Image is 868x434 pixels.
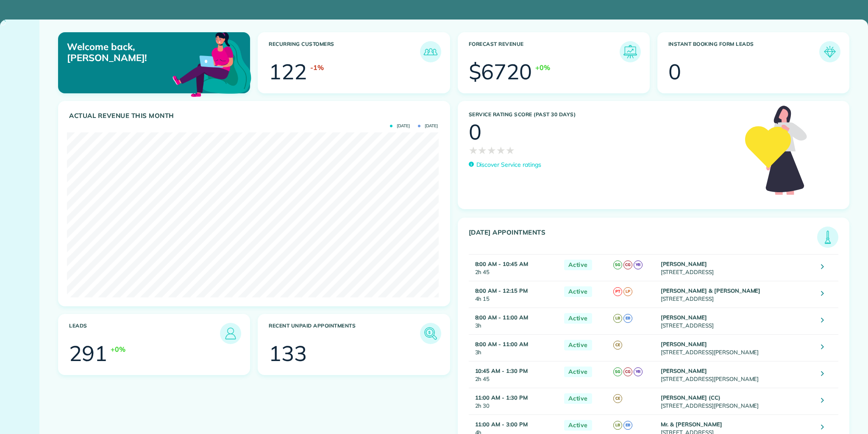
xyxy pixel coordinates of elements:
td: 2h 45 [469,254,560,281]
span: [DATE] [418,124,438,128]
strong: 10:45 AM - 1:30 PM [475,367,528,374]
strong: [PERSON_NAME] [661,367,707,374]
span: Active [564,340,592,350]
span: YB [634,260,643,269]
strong: [PERSON_NAME] & [PERSON_NAME] [661,287,761,294]
p: Discover Service ratings [476,160,541,169]
td: [STREET_ADDRESS] [659,281,815,308]
strong: [PERSON_NAME] (CC) [661,394,721,401]
h3: Actual Revenue this month [69,112,441,120]
img: icon_form_leads-04211a6a04a5b2264e4ee56bc0799ec3eb69b7e499cbb523a139df1d13a81ae0.png [821,43,838,60]
td: [STREET_ADDRESS] [659,308,815,334]
span: Active [564,367,592,377]
span: [DATE] [390,124,410,128]
img: dashboard_welcome-42a62b7d889689a78055ac9021e634bf52bae3f8056760290aed330b23ab8690.png [171,22,253,105]
td: [STREET_ADDRESS] [659,254,815,281]
span: CG [623,367,632,376]
span: ★ [487,143,496,158]
div: 122 [269,61,307,82]
td: [STREET_ADDRESS][PERSON_NAME] [659,388,815,414]
span: ★ [469,143,478,158]
td: 3h [469,334,560,361]
img: icon_recurring_customers-cf858462ba22bcd05b5a5880d41d6543d210077de5bb9ebc9590e49fd87d84ed.png [422,43,439,60]
span: PT [613,287,622,296]
strong: Mr. & [PERSON_NAME] [661,421,722,428]
h3: Recurring Customers [269,41,420,62]
h3: Instant Booking Form Leads [668,41,819,62]
div: 291 [69,343,107,364]
h3: Recent unpaid appointments [269,323,420,344]
td: 2h 30 [469,388,560,414]
div: +0% [535,62,550,73]
td: [STREET_ADDRESS][PERSON_NAME] [659,361,815,388]
strong: 8:00 AM - 12:15 PM [475,287,528,294]
h3: Leads [69,323,220,344]
strong: [PERSON_NAME] [661,260,707,267]
span: Active [564,313,592,324]
div: 0 [668,61,681,82]
strong: 8:00 AM - 11:00 AM [475,341,528,347]
span: CG [623,260,632,269]
span: LP [623,287,632,296]
strong: 8:00 AM - 10:45 AM [475,260,528,267]
span: SG [613,260,622,269]
td: 2h 45 [469,361,560,388]
div: 0 [469,121,481,143]
div: $6720 [469,61,532,82]
span: Active [564,393,592,404]
span: EB [623,421,632,430]
span: ★ [506,143,515,158]
span: SG [613,367,622,376]
div: 133 [269,343,307,364]
span: CE [613,394,622,403]
span: CE [613,341,622,350]
strong: 8:00 AM - 11:00 AM [475,314,528,321]
span: Active [564,420,592,431]
td: 3h [469,308,560,334]
div: +0% [111,344,125,354]
td: 4h 15 [469,281,560,308]
strong: [PERSON_NAME] [661,341,707,347]
span: LB [613,421,622,430]
div: -1% [310,62,324,73]
a: Discover Service ratings [469,160,541,169]
span: Active [564,260,592,270]
span: YB [634,367,643,376]
h3: [DATE] Appointments [469,229,818,248]
img: icon_unpaid_appointments-47b8ce3997adf2238b356f14209ab4cced10bd1f174958f3ca8f1d0dd7fffeee.png [422,325,439,342]
h3: Forecast Revenue [469,41,620,62]
span: EB [623,314,632,323]
strong: [PERSON_NAME] [661,314,707,321]
span: LB [613,314,622,323]
h3: Service Rating score (past 30 days) [469,112,737,118]
span: ★ [478,143,487,158]
img: icon_forecast_revenue-8c13a41c7ed35a8dcfafea3cbb826a0462acb37728057bba2d056411b612bbbe.png [622,43,639,60]
span: ★ [496,143,506,158]
p: Welcome back, [PERSON_NAME]! [67,41,189,64]
strong: 11:00 AM - 1:30 PM [475,394,528,401]
img: icon_todays_appointments-901f7ab196bb0bea1936b74009e4eb5ffbc2d2711fa7634e0d609ed5ef32b18b.png [819,229,836,246]
span: Active [564,286,592,297]
td: [STREET_ADDRESS][PERSON_NAME] [659,334,815,361]
img: icon_leads-1bed01f49abd5b7fead27621c3d59655bb73ed531f8eeb49469d10e621d6b896.png [222,325,239,342]
strong: 11:00 AM - 3:00 PM [475,421,528,428]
